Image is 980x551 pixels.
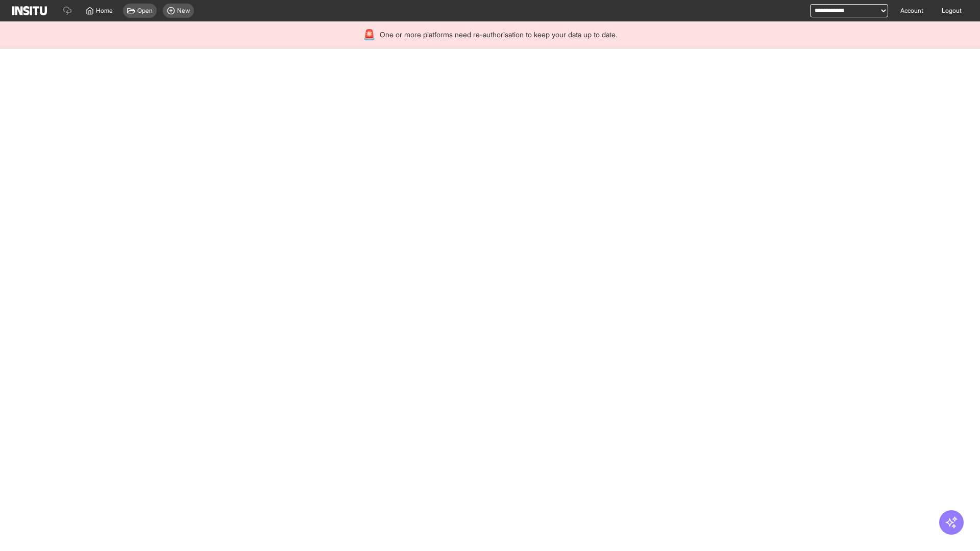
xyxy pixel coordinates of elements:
[96,7,113,15] span: Home
[177,7,190,15] span: New
[137,7,153,15] span: Open
[380,30,617,40] span: One or more platforms need re-authorisation to keep your data up to date.
[363,28,376,42] div: 🚨
[12,6,47,15] img: Logo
